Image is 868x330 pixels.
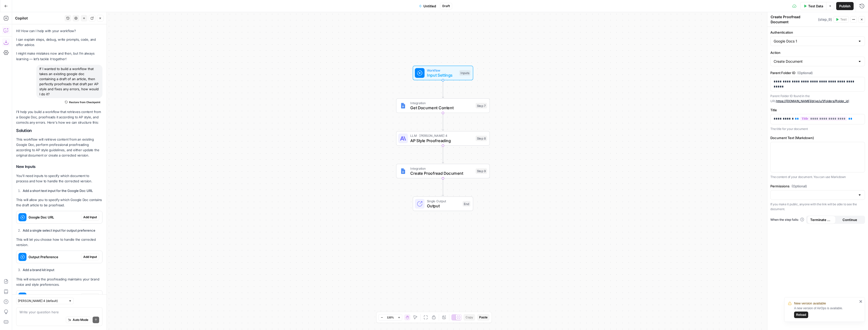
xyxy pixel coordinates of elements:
[770,107,865,113] label: Title
[794,312,808,318] button: Reload
[63,99,102,105] button: Restore from Checkpoint
[442,113,444,130] g: Edge from step_7 to step_8
[792,184,807,189] span: (Optional)
[479,315,487,320] span: Paste
[442,4,450,8] span: Draft
[15,16,63,21] div: Copilot
[16,197,102,208] p: This will allow you to specify which Google Doc contains the draft article to be proofread.
[69,100,100,104] span: Restore from Checkpoint
[410,133,473,138] span: LLM · [PERSON_NAME] 4
[410,170,473,176] span: Create Proofread Document
[23,268,54,272] strong: Add a brand kit input
[770,70,865,75] label: Parent Folder ID
[83,215,97,219] span: Add Input
[423,4,436,9] span: Untitled
[18,298,66,303] input: Claude Sonnet 4 (default)
[818,17,832,22] span: ( step_9 )
[770,126,865,131] p: The title for your document
[770,30,865,35] label: Authentication
[794,301,826,306] span: New version available
[23,228,95,232] strong: Add a single select input for output preference
[16,51,102,61] p: I might make mistakes now and then, but I’m always learning — let’s tackle it together!
[427,68,457,73] span: Workflow
[770,50,865,55] label: Action
[770,184,865,189] label: Permissions
[396,66,490,80] div: WorkflowInput SettingsInputs
[794,306,858,318] div: A new version of AirOps is available.
[16,173,102,184] p: You'll need inputs to specify which document to process and how to handle the corrected version.
[29,215,79,220] span: Google Doc URL
[16,109,102,125] p: I'll help you build a workflow that retrieves content from a Google Doc, proofreads it according ...
[459,70,470,76] div: Inputs
[16,37,102,48] p: I can explain steps, debug, write prompts, code, and offer advice.
[463,201,470,207] div: End
[796,313,806,317] span: Reload
[16,277,102,287] p: This will ensure the proofreading maintains your brand voice and style preferences.
[29,294,79,299] span: Brand Kit
[442,80,444,98] g: Edge from start to step_7
[81,293,99,300] button: Add Input
[387,315,394,319] span: 120%
[808,4,823,9] span: Test Data
[797,70,813,75] span: (Optional)
[843,217,857,222] span: Continue
[427,72,457,78] span: Input Settings
[16,28,102,34] p: Hi! How can I help with your workflow?
[833,16,849,23] button: Test
[800,2,826,10] button: Test Data
[16,163,102,170] h3: New Inputs
[427,199,460,203] span: Single Output
[774,39,856,44] input: Google Docs 1
[410,100,473,105] span: Integration
[416,2,439,10] button: Untitled
[836,216,864,224] button: Continue
[839,4,851,9] span: Publish
[776,99,848,103] a: https://[DOMAIN_NAME]/drive/u/1/folders/[folder_id
[427,203,460,209] span: Output
[464,314,475,321] button: Copy
[840,17,847,22] span: Test
[73,318,88,322] span: Auto Mode
[770,94,865,103] p: Parent Folder ID found in the URL ]
[836,2,854,10] button: Publish
[410,166,473,171] span: Integration
[400,168,406,174] img: Instagram%20post%20-%201%201.png
[83,255,97,259] span: Add Input
[476,168,487,174] div: Step 9
[410,105,473,111] span: Get Document Content
[23,189,93,193] strong: Add a short text input for the Google Doc URL
[81,214,99,221] button: Add Input
[81,254,99,260] button: Add Input
[770,135,865,140] label: Document Text (Markdown)
[29,254,79,259] span: Output Preference
[770,174,865,180] p: The content of your document. You can use Markdown
[400,103,406,109] img: Instagram%20post%20-%201%201.png
[859,299,863,303] button: close
[476,103,487,108] div: Step 7
[442,146,444,163] g: Edge from step_8 to step_9
[476,136,487,141] div: Step 8
[771,14,817,25] textarea: Create Proofread Document
[410,138,473,144] span: AP Style Proofreading
[477,314,490,321] button: Paste
[16,128,102,133] h2: Solution
[16,137,102,158] p: This workflow will retrieve content from an existing Google Doc, perform professional proofreadin...
[396,98,490,113] div: IntegrationGet Document ContentStep 7
[774,59,856,64] input: Create Document
[770,217,804,222] a: When the step fails:
[396,164,490,178] div: IntegrationCreate Proofread DocumentStep 9
[16,237,102,248] p: This will let you choose how to handle the corrected version.
[396,196,490,211] div: Single OutputOutputEnd
[770,202,865,212] p: If you make it public, anyone with the link will be able to see the document.
[466,315,473,320] span: Copy
[442,178,444,196] g: Edge from step_9 to end
[66,317,91,323] button: Auto Mode
[810,217,833,222] span: Terminate Workflow
[396,131,490,145] div: LLM · [PERSON_NAME] 4AP Style ProofreadingStep 8
[36,65,102,98] div: If I wanted to build a workflow that takes an existing google doc containing a draft of an articl...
